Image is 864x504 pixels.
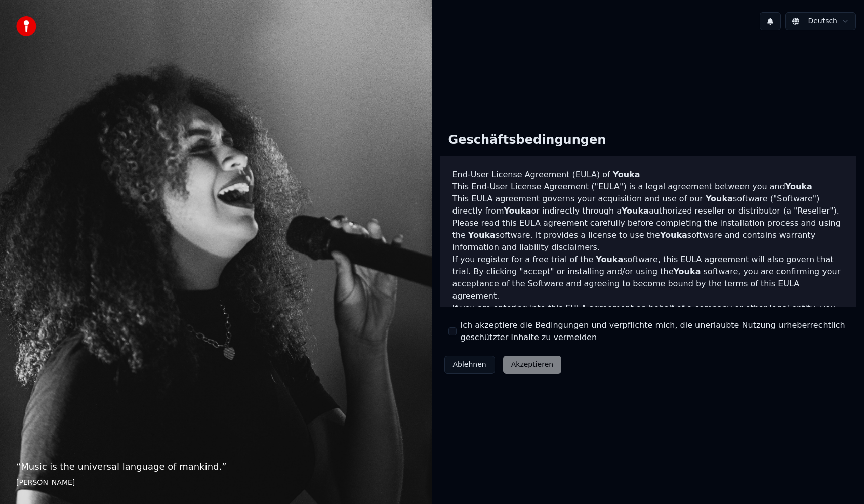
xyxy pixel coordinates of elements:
h3: End-User License Agreement (EULA) of [452,169,844,181]
p: “ Music is the universal language of mankind. ” [16,459,416,474]
span: Youka [613,170,640,179]
span: Youka [622,206,649,216]
span: Youka [673,267,701,276]
span: Youka [596,255,623,264]
span: Youka [468,230,496,240]
p: Please read this EULA agreement carefully before completing the installation process and using th... [452,217,844,254]
button: Ablehnen [444,356,495,374]
footer: [PERSON_NAME] [16,478,416,488]
p: This End-User License Agreement ("EULA") is a legal agreement between you and [452,181,844,193]
p: If you register for a free trial of the software, this EULA agreement will also govern that trial... [452,254,844,302]
p: If you are entering into this EULA agreement on behalf of a company or other legal entity, you re... [452,302,844,363]
div: Geschäftsbedingungen [440,124,614,156]
span: Youka [504,206,531,216]
label: Ich akzeptiere die Bedingungen und verpflichte mich, die unerlaubte Nutzung urheberrechtlich gesc... [461,319,848,344]
span: Youka [706,194,733,203]
p: This EULA agreement governs your acquisition and use of our software ("Software") directly from o... [452,193,844,217]
span: Youka [785,182,812,191]
img: youka [16,16,36,36]
span: Youka [660,230,687,240]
